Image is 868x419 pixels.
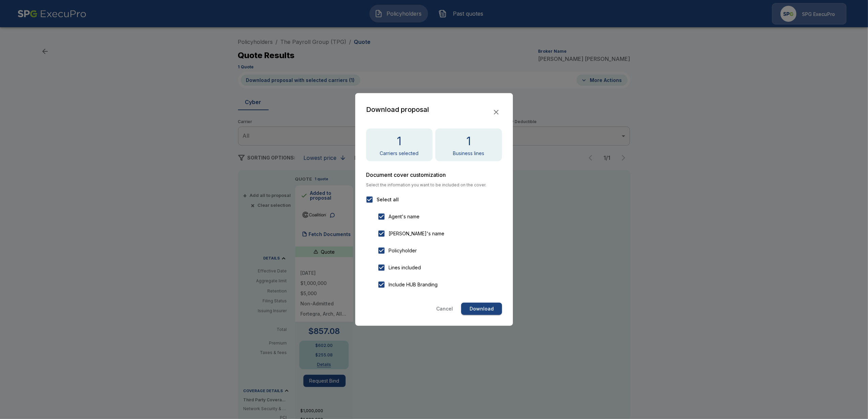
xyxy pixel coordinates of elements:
[389,281,438,288] span: Include HUB Branding
[377,196,399,203] span: Select all
[453,151,484,156] p: Business lines
[389,264,421,271] span: Lines included
[366,172,502,178] h6: Document cover customization
[389,230,444,237] span: [PERSON_NAME]'s name
[466,134,471,148] h4: 1
[397,134,402,148] h4: 1
[366,104,429,115] h2: Download proposal
[389,213,420,220] span: Agent's name
[433,303,456,315] button: Cancel
[461,303,502,315] button: Download
[380,151,419,156] p: Carriers selected
[389,247,417,254] span: Policyholder
[366,183,502,187] span: Select the information you want to be included on the cover.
